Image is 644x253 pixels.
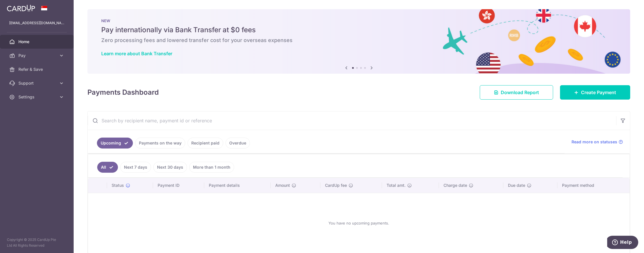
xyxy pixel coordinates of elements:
[97,162,118,173] a: All
[501,89,539,96] span: Download Report
[135,138,185,149] a: Payments on the way
[7,5,35,12] img: CardUp
[101,51,172,56] a: Learn more about Bank Transfer
[18,39,56,45] span: Home
[87,9,630,74] img: Bank transfer banner
[325,182,347,188] span: CardUp fee
[508,182,525,188] span: Due date
[189,162,234,173] a: More than 1 month
[97,138,133,149] a: Upcoming
[101,18,616,23] p: NEW
[557,178,630,193] th: Payment method
[9,20,64,26] p: [EMAIL_ADDRESS][DOMAIN_NAME]
[480,85,553,100] a: Download Report
[275,182,290,188] span: Amount
[560,85,630,100] a: Create Payment
[226,138,250,149] a: Overdue
[572,139,617,145] span: Read more on statuses
[18,80,56,86] span: Support
[153,178,204,193] th: Payment ID
[581,89,616,96] span: Create Payment
[95,198,623,248] div: You have no upcoming payments.
[101,37,616,44] h6: Zero processing fees and lowered transfer cost for your overseas expenses
[387,182,406,188] span: Total amt.
[153,162,187,173] a: Next 30 days
[607,236,638,250] iframe: Opens a widget where you can find more information
[18,53,56,58] span: Pay
[101,25,616,35] h5: Pay internationally via Bank Transfer at $0 fees
[444,182,467,188] span: Charge date
[188,138,223,149] a: Recipient paid
[572,139,623,145] a: Read more on statuses
[112,182,124,188] span: Status
[88,111,616,130] input: Search by recipient name, payment id or reference
[18,66,56,72] span: Refer & Save
[18,94,56,100] span: Settings
[120,162,151,173] a: Next 7 days
[87,87,159,98] h4: Payments Dashboard
[204,178,271,193] th: Payment details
